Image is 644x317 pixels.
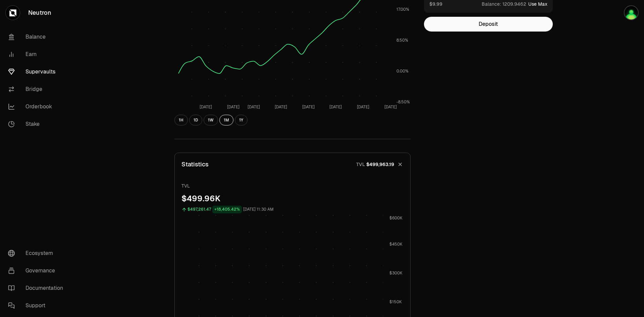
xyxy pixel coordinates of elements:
div: $497,261.47 [187,206,211,213]
button: 1D [189,115,202,125]
a: Stake [3,115,72,133]
tspan: [DATE] [248,104,260,110]
button: $9.99 [429,0,442,7]
tspan: [DATE] [329,104,342,110]
div: [DATE] 11:30 AM [243,206,274,213]
button: 1M [219,115,233,125]
tspan: $150K [389,299,402,305]
tspan: -8.50% [396,99,410,105]
tspan: 8.50% [396,38,408,43]
tspan: 17.00% [396,7,409,12]
span: Balance: [482,1,501,7]
a: Orderbook [3,98,72,115]
tspan: $450K [389,242,402,247]
p: TVL [181,182,404,189]
button: 1Y [235,115,248,125]
a: Supervaults [3,63,72,81]
a: Support [3,297,72,314]
tspan: [DATE] [227,104,239,110]
span: $499,963.19 [366,161,394,168]
tspan: [DATE] [200,104,212,110]
div: +18,405.42% [212,206,242,213]
tspan: $600K [389,215,402,221]
tspan: [DATE] [357,104,369,110]
tspan: [DATE] [302,104,315,110]
button: StatisticsTVL$499,963.19 [175,153,410,176]
tspan: $300K [389,270,402,276]
a: Bridge [3,81,72,98]
button: 1H [174,115,188,125]
tspan: [DATE] [384,104,397,110]
tspan: [DATE] [275,104,287,110]
button: Use Max [528,1,547,7]
tspan: 0.00% [396,68,409,74]
a: Balance [3,28,72,46]
button: 1W [204,115,218,125]
p: TVL [356,161,365,168]
img: picsou [624,5,639,20]
a: Earn [3,46,72,63]
p: Statistics [181,160,209,169]
button: Deposit [424,17,553,32]
a: Documentation [3,279,72,297]
a: Governance [3,262,72,279]
a: Ecosystem [3,245,72,262]
div: $499.96K [181,193,404,204]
